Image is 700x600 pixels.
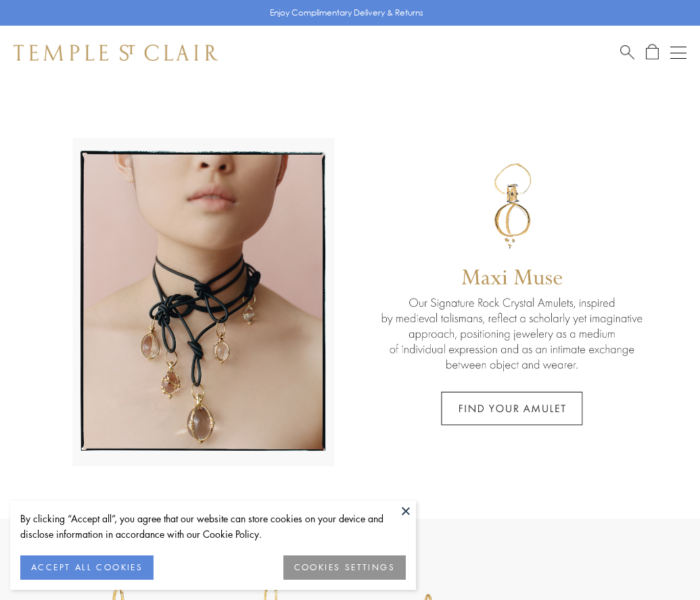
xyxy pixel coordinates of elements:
a: Open Shopping Bag [646,44,659,61]
p: Enjoy Complimentary Delivery & Returns [270,6,423,20]
img: Temple St. Clair [14,45,218,61]
button: Open navigation [670,45,686,61]
div: By clicking “Accept all”, you agree that our website can store cookies on your device and disclos... [20,511,406,542]
button: ACCEPT ALL COOKIES [20,555,154,580]
button: COOKIES SETTINGS [283,555,406,580]
a: Search [620,44,634,61]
